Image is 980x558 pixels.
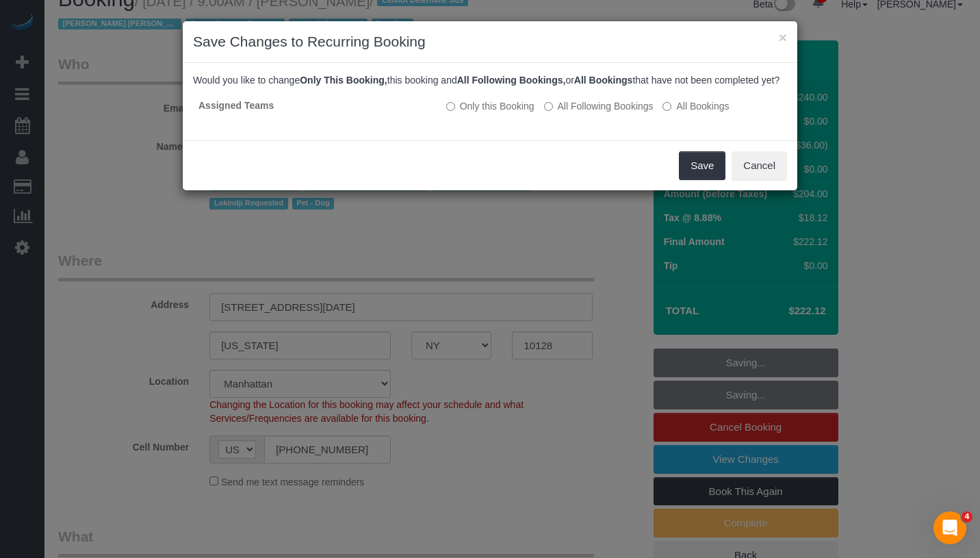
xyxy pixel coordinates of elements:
p: Would you like to change this booking and or that have not been completed yet? [193,73,787,87]
label: All bookings that have not been completed yet will be changed. [662,99,729,113]
input: Only this Booking [446,102,455,111]
label: All other bookings in the series will remain the same. [446,99,534,113]
iframe: Intercom live chat [933,511,966,544]
input: All Following Bookings [544,102,553,111]
button: Cancel [732,151,787,180]
span: 4 [962,511,972,522]
button: Save [679,151,725,180]
h3: Save Changes to Recurring Booking [193,31,787,52]
b: All Bookings [574,75,633,86]
strong: Assigned Teams [198,100,274,111]
button: × [779,30,787,45]
input: All Bookings [662,102,671,111]
b: Only This Booking, [300,75,387,86]
b: All Following Bookings, [457,75,566,86]
label: This and all the bookings after it will be changed. [544,99,654,113]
